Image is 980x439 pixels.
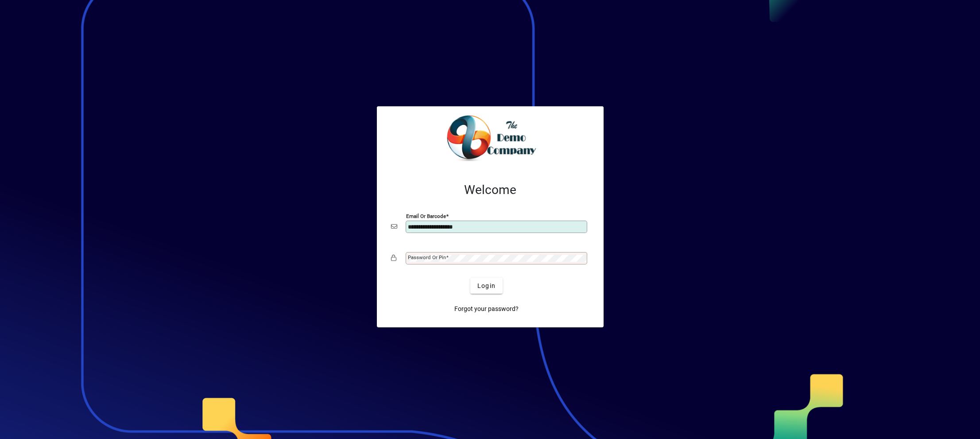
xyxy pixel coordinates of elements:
[451,301,522,317] a: Forgot your password?
[391,183,589,198] h2: Welcome
[408,254,446,260] mat-label: Password or Pin
[470,278,503,294] button: Login
[406,213,446,219] mat-label: Email or Barcode
[454,304,519,314] span: Forgot your password?
[477,281,496,291] span: Login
